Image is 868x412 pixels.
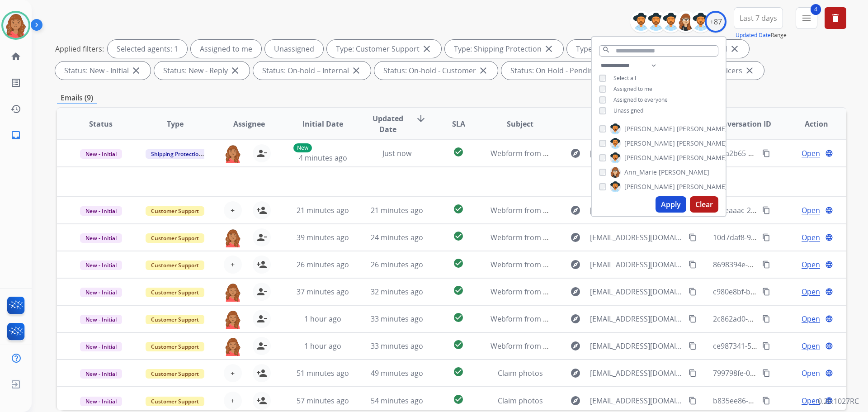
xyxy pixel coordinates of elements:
span: 57 minutes ago [297,396,349,406]
p: Applied filters: [55,43,104,54]
p: Emails (9) [57,92,97,104]
div: Status: On-hold – Internal [253,62,371,80]
mat-icon: close [744,65,755,76]
span: Subject [507,118,533,129]
span: 26 minutes ago [297,260,349,270]
span: New - Initial [80,149,122,159]
div: +87 [705,11,726,33]
span: Assignee [233,118,265,129]
span: Customer Support [146,369,204,379]
span: Open [802,368,820,379]
button: + [224,256,242,274]
mat-icon: language [825,315,833,323]
mat-icon: explore [570,368,581,379]
mat-icon: content_copy [689,288,697,296]
span: [EMAIL_ADDRESS][DOMAIN_NAME] [590,286,683,297]
mat-icon: list_alt [10,77,21,88]
mat-icon: content_copy [689,397,697,405]
span: 32 minutes ago [371,287,423,297]
span: New - Initial [80,315,122,324]
mat-icon: menu [801,13,812,24]
span: New - Initial [80,369,122,379]
mat-icon: search [602,46,610,54]
mat-icon: history [10,104,21,114]
mat-icon: content_copy [689,369,697,377]
span: [EMAIL_ADDRESS][DOMAIN_NAME] [590,395,683,406]
span: [PERSON_NAME] [624,124,675,133]
span: [PERSON_NAME] [624,153,675,162]
mat-icon: close [351,65,362,76]
span: 49 minutes ago [371,368,423,378]
div: Status: On Hold - Pending Parts [501,62,639,80]
span: New - Initial [80,288,122,297]
mat-icon: language [825,342,833,350]
mat-icon: person_add [256,368,267,379]
div: Selected agents: 1 [108,40,187,58]
div: Status: On-hold - Customer [374,62,498,80]
mat-icon: close [421,43,432,54]
span: + [231,368,235,379]
span: Unassigned [613,107,643,114]
mat-icon: check_circle [453,258,464,269]
mat-icon: check_circle [453,366,464,377]
span: Customer Support [146,288,204,297]
span: [EMAIL_ADDRESS][DOMAIN_NAME] [590,232,683,243]
span: [PERSON_NAME] [659,168,709,177]
span: + [231,395,235,406]
span: 1 hour ago [304,314,341,324]
span: 21 minutes ago [297,205,349,215]
mat-icon: person_add [256,259,267,270]
mat-icon: language [825,233,833,242]
span: 21 minutes ago [371,205,423,215]
span: 24 minutes ago [371,232,423,242]
span: Assigned to me [613,85,652,93]
mat-icon: check_circle [453,204,464,214]
span: 799798fe-0ecd-4368-beae-3daed047a5ff [713,368,849,378]
mat-icon: delete [830,13,841,24]
button: Apply [656,196,686,213]
mat-icon: inbox [10,130,21,141]
span: [PERSON_NAME] [677,139,727,148]
span: ce987341-581e-44c1-b5ee-ef614b95dc2d [713,341,851,351]
mat-icon: check_circle [453,394,464,405]
span: Open [802,259,820,270]
span: Webform from [EMAIL_ADDRESS][DOMAIN_NAME] on [DATE] [491,148,695,158]
mat-icon: content_copy [689,342,697,350]
mat-icon: language [825,149,833,157]
span: [EMAIL_ADDRESS][DOMAIN_NAME] [590,368,683,379]
button: + [224,201,242,219]
button: Last 7 days [734,7,783,29]
span: [PERSON_NAME] [624,182,675,191]
span: [EMAIL_ADDRESS][DOMAIN_NAME] [590,205,683,216]
span: New - Initial [80,260,122,270]
span: 37 minutes ago [297,287,349,297]
span: 39 minutes ago [297,232,349,242]
mat-icon: explore [570,148,581,159]
span: Just now [382,148,411,158]
mat-icon: person_add [256,205,267,216]
span: Webform from [EMAIL_ADDRESS][DOMAIN_NAME] on [DATE] [491,232,695,242]
div: Type: Shipping Protection [445,40,563,58]
mat-icon: home [10,51,21,62]
mat-icon: check_circle [453,285,464,296]
span: Customer Support [146,315,204,324]
mat-icon: person_remove [256,148,267,159]
mat-icon: explore [570,205,581,216]
span: 54 minutes ago [371,396,423,406]
span: + [231,205,235,216]
span: b835ee86-e1e8-4447-9788-dcfd87ffca99 [713,396,848,406]
mat-icon: language [825,206,833,214]
span: Customer Support [146,206,204,216]
button: Clear [690,196,718,213]
img: avatar [3,13,28,38]
p: New [293,143,312,152]
div: Unassigned [265,40,323,58]
span: Customer Support [146,260,204,270]
p: 0.20.1027RC [818,396,859,407]
span: 4 [811,4,821,15]
span: 26 minutes ago [371,260,423,270]
mat-icon: close [230,65,241,76]
span: 8698394e-83b7-42c3-b059-35d1d1bddcd2 [713,260,855,270]
span: New - Initial [80,233,122,243]
span: Range [736,31,787,39]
